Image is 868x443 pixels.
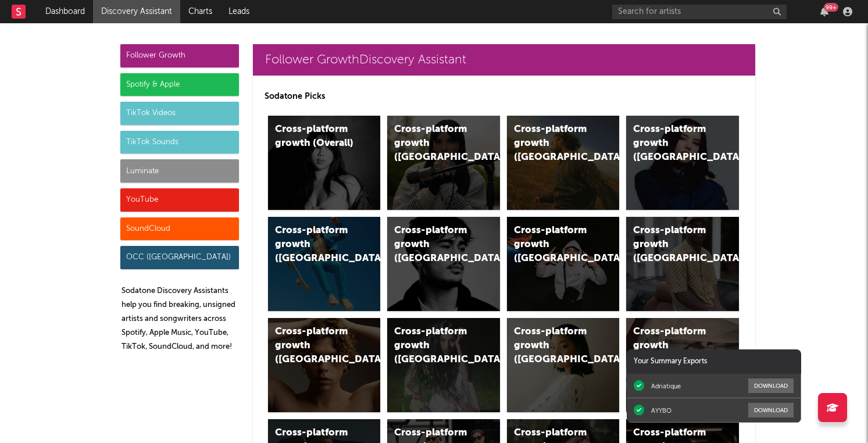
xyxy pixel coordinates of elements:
a: Follower GrowthDiscovery Assistant [253,44,755,76]
div: TikTok Videos [120,102,239,125]
div: Cross-platform growth ([GEOGRAPHIC_DATA]) [514,123,593,165]
a: Cross-platform growth ([GEOGRAPHIC_DATA]) [387,318,500,412]
div: Your Summary Exports [627,349,801,374]
div: Cross-platform growth ([GEOGRAPHIC_DATA]) [394,123,473,165]
div: TikTok Sounds [120,131,239,154]
a: Cross-platform growth ([GEOGRAPHIC_DATA]) [387,116,500,210]
div: SoundCloud [120,217,239,241]
div: Cross-platform growth ([GEOGRAPHIC_DATA]) [633,325,712,367]
button: Download [748,378,794,393]
div: Cross-platform growth ([GEOGRAPHIC_DATA]/GSA) [514,224,593,266]
a: Cross-platform growth ([GEOGRAPHIC_DATA]) [507,116,620,210]
div: Spotify & Apple [120,73,239,97]
div: Luminate [120,159,239,183]
div: YouTube [120,188,239,212]
a: Cross-platform growth ([GEOGRAPHIC_DATA]) [626,217,739,311]
a: Cross-platform growth ([GEOGRAPHIC_DATA]) [268,217,381,311]
div: Cross-platform growth ([GEOGRAPHIC_DATA]) [394,224,473,266]
input: Search for artists [612,5,787,19]
button: 99+ [820,7,828,16]
div: AYYBO [651,406,671,415]
a: Cross-platform growth ([GEOGRAPHIC_DATA]/GSA) [507,217,620,311]
a: Cross-platform growth ([GEOGRAPHIC_DATA]) [626,318,739,412]
div: Cross-platform growth ([GEOGRAPHIC_DATA]) [275,325,354,367]
a: Cross-platform growth ([GEOGRAPHIC_DATA]) [268,318,381,412]
p: Sodatone Picks [265,90,744,103]
a: Cross-platform growth (Overall) [268,116,381,210]
div: Cross-platform growth ([GEOGRAPHIC_DATA]) [275,224,354,266]
div: 99 + [824,3,838,12]
div: Cross-platform growth ([GEOGRAPHIC_DATA]) [633,224,712,266]
div: Adriatique [651,382,681,390]
div: Cross-platform growth ([GEOGRAPHIC_DATA]) [514,325,593,367]
div: Cross-platform growth ([GEOGRAPHIC_DATA]) [633,123,712,165]
a: Cross-platform growth ([GEOGRAPHIC_DATA]) [387,217,500,311]
p: Sodatone Discovery Assistants help you find breaking, unsigned artists and songwriters across Spo... [122,284,239,354]
a: Cross-platform growth ([GEOGRAPHIC_DATA]) [507,318,620,412]
a: Cross-platform growth ([GEOGRAPHIC_DATA]) [626,116,739,210]
div: OCC ([GEOGRAPHIC_DATA]) [120,246,239,269]
div: Cross-platform growth ([GEOGRAPHIC_DATA]) [394,325,473,367]
div: Cross-platform growth (Overall) [275,123,354,151]
div: Follower Growth [120,44,239,67]
button: Download [748,403,794,417]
